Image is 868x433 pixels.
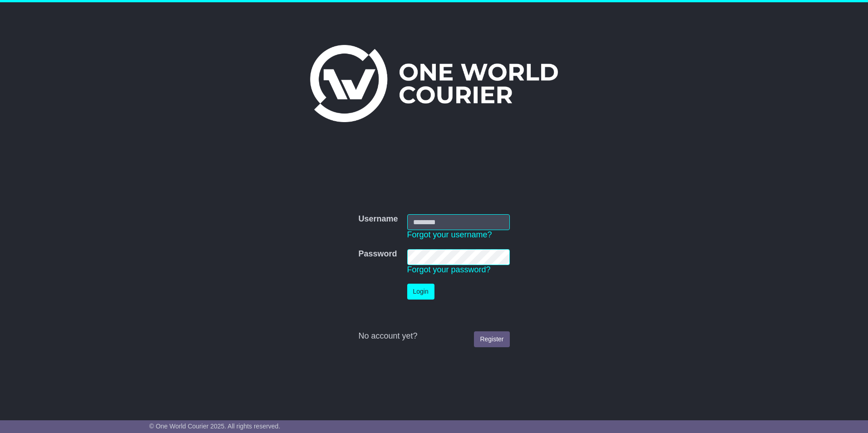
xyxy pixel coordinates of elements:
a: Forgot your password? [407,265,491,274]
span: © One World Courier 2025. All rights reserved. [149,423,281,430]
label: Password [358,249,397,259]
a: Register [474,331,509,347]
img: One World [310,45,558,122]
button: Login [407,284,434,300]
a: Forgot your username? [407,230,492,239]
label: Username [358,214,398,224]
div: No account yet? [358,331,509,341]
